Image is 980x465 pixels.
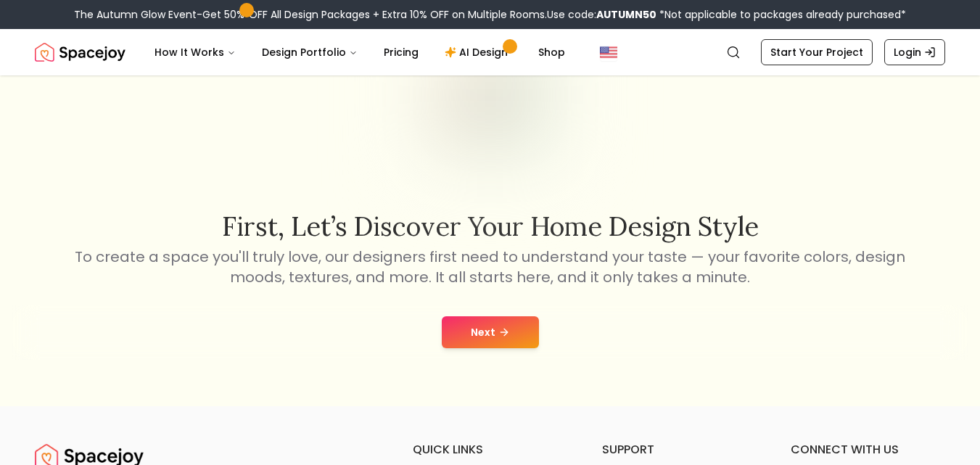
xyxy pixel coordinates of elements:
[596,7,656,22] b: AUTUMN50
[656,7,906,22] span: *Not applicable to packages already purchased*
[250,38,369,67] button: Design Portfolio
[35,38,125,67] a: Spacejoy
[73,212,908,241] h2: First, let’s discover your home design style
[547,7,656,22] span: Use code:
[35,29,945,75] nav: Global
[791,441,945,458] h6: connect with us
[442,316,539,348] button: Next
[761,39,873,65] a: Start Your Project
[433,38,524,67] a: AI Design
[602,441,757,458] h6: support
[527,38,577,67] a: Shop
[143,38,577,67] nav: Main
[884,39,945,65] a: Login
[35,38,125,67] img: Spacejoy Logo
[372,38,430,67] a: Pricing
[413,441,567,458] h6: quick links
[600,44,617,61] img: United States
[398,1,583,187] img: Start Style Quiz Illustration
[143,38,247,67] button: How It Works
[73,247,908,287] p: To create a space you'll truly love, our designers first need to understand your taste — your fav...
[74,7,906,22] div: The Autumn Glow Event-Get 50% OFF All Design Packages + Extra 10% OFF on Multiple Rooms.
